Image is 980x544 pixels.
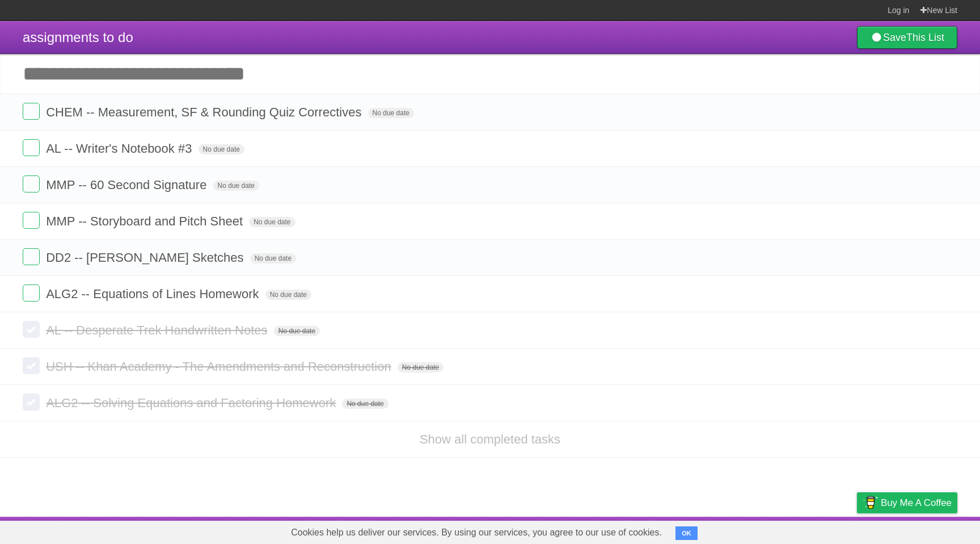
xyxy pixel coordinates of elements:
span: No due date [198,144,244,154]
span: assignments to do [23,30,133,45]
span: No due date [342,399,388,409]
label: Done [23,248,40,265]
span: MMP -- Storyboard and Pitch Sheet [46,214,246,228]
span: ALG2 -- Solving Equations and Factoring Homework [46,396,339,410]
span: No due date [265,290,311,300]
span: AL -- Desperate Trek Handwritten Notes [46,323,270,337]
span: No due date [250,253,296,263]
span: MMP -- 60 Second Signature [46,178,209,192]
span: USH -- Khan Academy - The Amendments and Reconstruction [46,359,394,374]
label: Done [23,175,40,193]
span: No due date [368,108,414,118]
span: Buy me a coffee [881,493,952,513]
a: Suggest a feature [886,520,957,541]
span: Cookies help us deliver our services. By using our services, you agree to our use of cookies. [280,521,673,544]
label: Done [23,284,40,302]
label: Done [23,212,40,229]
span: No due date [213,181,259,191]
span: AL -- Writer's Notebook #3 [46,141,195,156]
a: Privacy [842,520,872,541]
a: About [706,520,730,541]
span: CHEM -- Measurement, SF & Rounding Quiz Correctives [46,105,364,119]
img: Buy me a coffee [863,493,878,512]
button: OK [675,526,698,540]
label: Done [23,103,40,120]
a: Developers [744,520,789,541]
span: No due date [398,362,443,373]
a: Show all completed tasks [420,432,560,446]
span: No due date [249,217,295,227]
a: Buy me a coffee [857,492,957,513]
a: Terms [804,520,829,541]
span: No due date [274,326,320,336]
label: Done [23,394,40,411]
a: SaveThis List [857,26,957,49]
span: ALG2 -- Equations of Lines Homework [46,287,261,301]
label: Done [23,357,40,374]
b: This List [906,32,944,43]
label: Done [23,139,40,156]
span: DD2 -- [PERSON_NAME] Sketches [46,250,246,265]
label: Done [23,321,40,338]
